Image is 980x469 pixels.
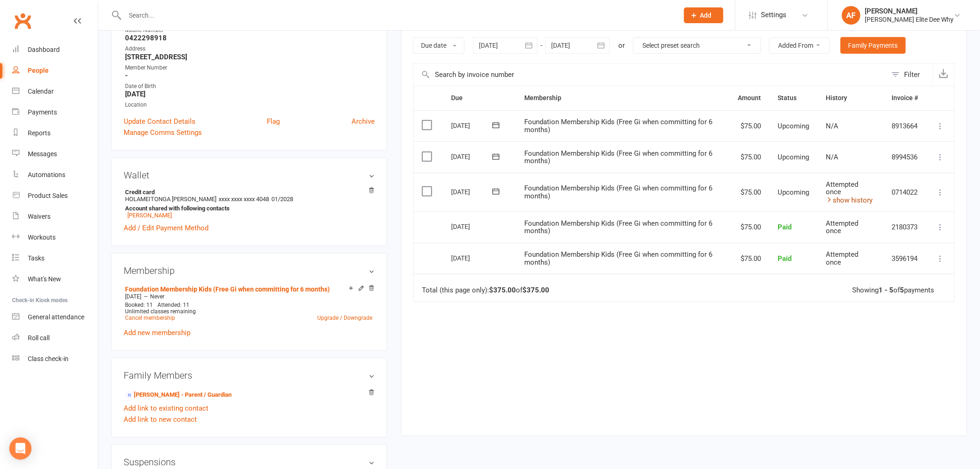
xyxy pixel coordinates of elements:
[769,37,830,54] button: Added From
[125,53,375,61] strong: [STREET_ADDRESS]
[778,122,810,130] span: Upcoming
[818,86,884,110] th: History
[28,275,61,283] div: What's New
[618,40,625,51] div: or
[522,286,549,294] strong: $375.00
[352,116,375,127] a: Archive
[413,37,465,54] button: Due date
[730,110,770,142] td: $75.00
[778,153,810,161] span: Upcoming
[28,254,44,262] div: Tasks
[12,328,98,349] a: Roll call
[524,219,712,235] span: Foundation Membership Kids (Free Gi when committing for 6 months)
[826,153,839,161] span: N/A
[12,227,98,248] a: Workouts
[12,123,98,144] a: Reports
[826,219,859,235] span: Attempted once
[125,71,375,80] strong: -
[12,185,98,206] a: Product Sales
[28,313,84,321] div: General attendance
[122,9,672,22] input: Search...
[124,414,197,425] a: Add link to new contact
[451,118,494,133] div: [DATE]
[451,251,494,265] div: [DATE]
[887,63,933,86] button: Filter
[125,63,375,72] div: Member Number
[124,329,190,337] a: Add new membership
[524,149,712,165] span: Foundation Membership Kids (Free Gi when committing for 6 months)
[150,293,164,300] span: Never
[127,212,172,219] a: [PERSON_NAME]
[524,184,712,200] span: Foundation Membership Kids (Free Gi when committing for 6 months)
[125,390,232,400] a: [PERSON_NAME] - Parent / Guardian
[267,116,280,127] a: Flag
[28,334,50,342] div: Roll call
[271,196,293,203] span: 01/2028
[123,293,375,300] div: —
[489,286,516,294] strong: $375.00
[443,86,516,110] th: Due
[451,149,494,164] div: [DATE]
[28,234,56,241] div: Workouts
[125,189,370,196] strong: Credit card
[12,269,98,290] a: What's New
[700,12,712,19] span: Add
[778,188,810,196] span: Upcoming
[853,286,935,294] div: Showing of payments
[9,437,31,460] div: Open Intercom Messenger
[451,219,494,234] div: [DATE]
[826,250,859,266] span: Attempted once
[124,370,375,380] h3: Family Members
[730,211,770,243] td: $75.00
[730,173,770,212] td: $75.00
[770,86,818,110] th: Status
[451,184,494,199] div: [DATE]
[524,250,712,266] span: Foundation Membership Kids (Free Gi when committing for 6 months)
[28,192,68,199] div: Product Sales
[124,457,375,467] h3: Suspensions
[884,243,927,274] td: 3596194
[900,286,905,294] strong: 5
[826,180,859,196] span: Attempted once
[28,46,60,53] div: Dashboard
[125,44,375,53] div: Address
[28,171,65,178] div: Automations
[125,82,375,91] div: Date of Birth
[28,150,57,158] div: Messages
[124,403,208,414] a: Add link to existing contact
[125,101,375,109] div: Location
[125,315,175,321] a: Cancel membership
[865,15,954,24] div: [PERSON_NAME] Elite Dee Why
[826,122,839,130] span: N/A
[884,86,927,110] th: Invoice #
[730,141,770,173] td: $75.00
[879,286,894,294] strong: 1 - 5
[124,187,375,220] li: HOLAMEITONGA [PERSON_NAME]
[28,129,50,137] div: Reports
[865,7,954,15] div: [PERSON_NAME]
[884,141,927,173] td: 8994536
[905,69,920,80] div: Filter
[219,196,269,203] span: xxxx xxxx xxxx 4048
[125,205,370,212] strong: Account shared with following contacts
[125,308,196,315] span: Unlimited classes remaining
[12,81,98,102] a: Calendar
[12,349,98,369] a: Class kiosk mode
[28,88,54,95] div: Calendar
[884,211,927,243] td: 2180373
[157,302,189,308] span: Attended: 11
[317,315,372,321] a: Upgrade / Downgrade
[124,127,202,138] a: Manage Comms Settings
[841,37,906,54] a: Family Payments
[124,266,375,276] h3: Membership
[884,110,927,142] td: 8913664
[125,90,375,98] strong: [DATE]
[12,144,98,165] a: Messages
[12,307,98,328] a: General attendance kiosk mode
[761,5,787,25] span: Settings
[884,173,927,212] td: 0714022
[12,248,98,269] a: Tasks
[826,196,873,204] a: show history
[422,286,549,294] div: Total (this page only): of
[730,243,770,274] td: $75.00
